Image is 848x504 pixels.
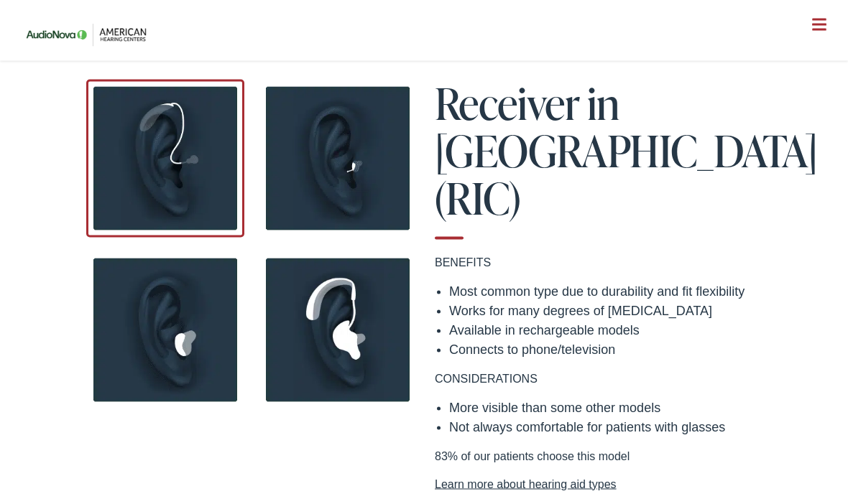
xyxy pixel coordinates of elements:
[86,80,244,238] img: A rendering of an invisible over the ear receiver in canal hearing aid style
[86,251,244,409] img: A rendering of an invisible ear bud receiver in canal hearing aid style
[435,476,758,493] a: Learn more about hearing aid types
[449,302,758,321] li: Works for many degrees of [MEDICAL_DATA]
[435,254,758,271] p: BENEFITS
[435,370,758,388] p: CONSIDERATIONS
[449,418,758,437] li: Not always comfortable for patients with glasses
[259,251,417,409] img: A rendering of an over the ear receiver in canal hearing aid style
[435,80,758,240] h1: Receiver in [GEOGRAPHIC_DATA] (RIC)
[435,448,758,493] p: 83% of our patients choose this model
[449,321,758,340] li: Available in rechargeable models
[449,398,758,418] li: More visible than some other models
[449,340,758,360] li: Connects to phone/television
[28,57,831,102] a: What We Offer
[259,80,417,238] img: A rendering of an invisible ear bud receiver in canal hearing aid style
[449,282,758,302] li: Most common type due to durability and fit flexibility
